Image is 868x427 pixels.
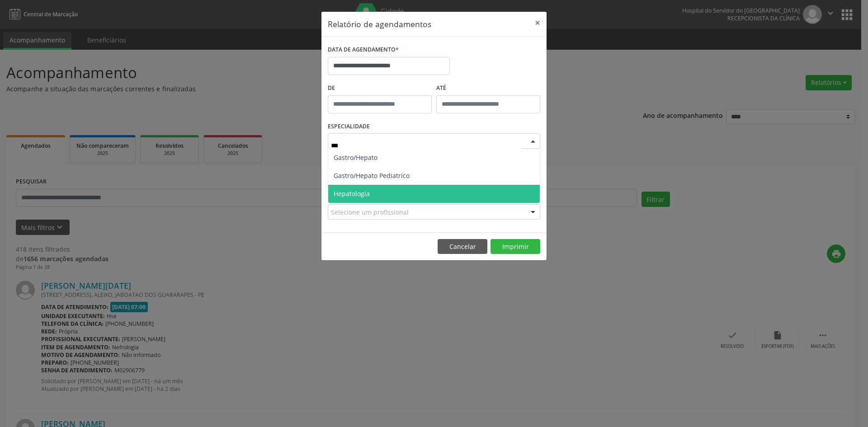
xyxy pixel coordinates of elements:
label: DATA DE AGENDAMENTO [328,43,399,57]
label: ATÉ [436,81,540,95]
span: Gastro/Hepato [334,153,377,162]
button: Close [528,12,547,34]
label: De [328,81,432,95]
label: ESPECIALIDADE [328,120,370,134]
span: Selecione um profissional [331,207,409,217]
button: Imprimir [491,239,540,254]
button: Cancelar [438,239,487,254]
span: Hepatologia [334,189,370,198]
h5: Relatório de agendamentos [328,18,431,30]
span: Gastro/Hepato Pediatrico [334,171,410,180]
